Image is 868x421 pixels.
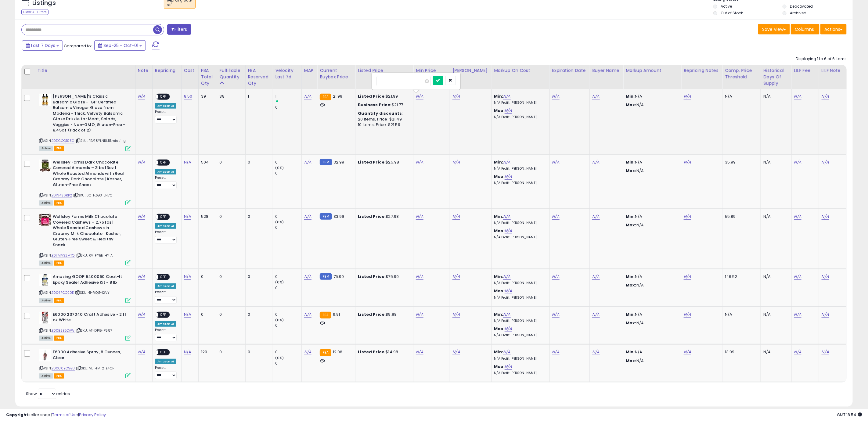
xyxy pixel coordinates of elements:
[184,159,191,165] a: N/A
[503,93,510,99] a: N/A
[201,160,212,165] div: 504
[822,67,844,74] div: LILF Note
[626,214,676,219] p: N/A
[220,274,241,279] div: 0
[39,200,53,206] span: All listings currently available for purchase on Amazon
[201,214,212,219] div: 528
[822,93,829,99] a: N/A
[626,311,635,317] strong: Min:
[155,283,176,289] div: Amazon AI
[320,273,332,280] small: FBM
[763,160,787,165] div: N/A
[494,159,503,165] b: Min:
[358,102,391,108] b: Business Price:
[39,274,51,286] img: 51ujk3Z6EkL._SL40_.jpg
[626,159,635,165] strong: Min:
[684,311,691,318] a: N/A
[21,9,49,15] div: Clear All Filters
[138,311,145,318] a: N/A
[416,274,423,280] a: N/A
[358,93,386,99] b: Listed Price:
[552,311,560,318] a: N/A
[552,67,587,74] div: Expiration Date
[790,4,813,9] label: Deactivated
[358,274,409,279] div: $75.99
[76,253,113,258] span: | SKU: RV-FYEE-HYIA
[138,93,145,99] a: N/A
[416,67,447,74] div: Min Price
[790,10,806,16] label: Archived
[626,168,676,174] p: N/A
[492,65,549,89] th: The percentage added to the cost of goods (COGS) that forms the calculator for Min & Max prices.
[64,43,92,49] span: Compared to:
[54,200,64,206] span: FBA
[549,65,590,89] th: CSV column name: cust_attr_2_Expiration Date
[684,349,691,355] a: N/A
[794,67,816,74] div: LILF Fee
[52,138,74,143] a: B0DGQQB75G
[276,355,284,360] small: (0%)
[75,290,110,295] span: | SKU: 4I-RQJ1-I2VY
[494,93,503,99] b: Min:
[53,274,127,287] b: Amazing GOOP 5400060 Coat-It Epoxy Sealer Adhesive Kit - 8 lb
[276,165,284,170] small: (0%)
[681,65,722,89] th: CSV column name: cust_attr_3_Repricing Notes
[276,105,301,110] div: 0
[248,312,268,317] div: 0
[39,261,53,266] span: All listings currently available for purchase on Amazon
[592,311,600,318] a: N/A
[505,108,512,114] a: N/A
[763,349,787,355] div: N/A
[494,115,545,119] p: N/A Profit [PERSON_NAME]
[155,223,176,229] div: Amazon AI
[358,160,409,165] div: $25.98
[552,214,560,220] a: N/A
[276,312,301,317] div: 0
[505,326,512,332] a: N/A
[333,93,343,99] span: 21.99
[452,311,460,318] a: N/A
[494,235,545,239] p: N/A Profit [PERSON_NAME]
[794,93,801,99] a: N/A
[626,93,635,99] strong: Min:
[358,312,409,317] div: $9.98
[155,176,177,189] div: Preset:
[155,328,177,341] div: Preset:
[626,214,635,219] strong: Min:
[494,311,503,317] b: Min:
[39,349,131,378] div: ASIN:
[333,214,344,219] span: 33.99
[494,349,503,355] b: Min:
[333,159,344,165] span: 32.99
[725,349,756,355] div: 13.99
[248,274,268,279] div: 0
[52,412,78,418] a: Terms of Use
[320,349,331,356] small: FBA
[248,67,270,87] div: FBA Reserved Qty
[452,159,460,165] a: N/A
[54,146,64,151] span: FBA
[626,274,676,279] p: N/A
[494,319,545,323] p: N/A Profit [PERSON_NAME]
[758,24,790,34] button: Save View
[320,159,332,165] small: FBM
[494,167,545,171] p: N/A Profit [PERSON_NAME]
[452,67,489,74] div: [PERSON_NAME]
[626,349,635,355] strong: Min:
[626,160,676,165] p: N/A
[358,214,409,219] div: $27.98
[721,4,732,9] label: Active
[155,321,176,327] div: Amazon AI
[796,56,847,62] div: Displaying 1 to 6 of 6 items
[320,213,332,220] small: FBM
[358,349,386,355] b: Listed Price:
[358,117,409,122] div: 20 Items, Price: $21.49
[494,326,505,332] b: Max:
[358,122,409,128] div: 10 Items, Price: $21.59
[158,350,168,355] span: OFF
[794,311,801,318] a: N/A
[155,359,176,364] div: Amazon AI
[52,193,72,198] a: B01N4S6RP2
[626,282,636,288] strong: Max:
[276,285,301,291] div: 0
